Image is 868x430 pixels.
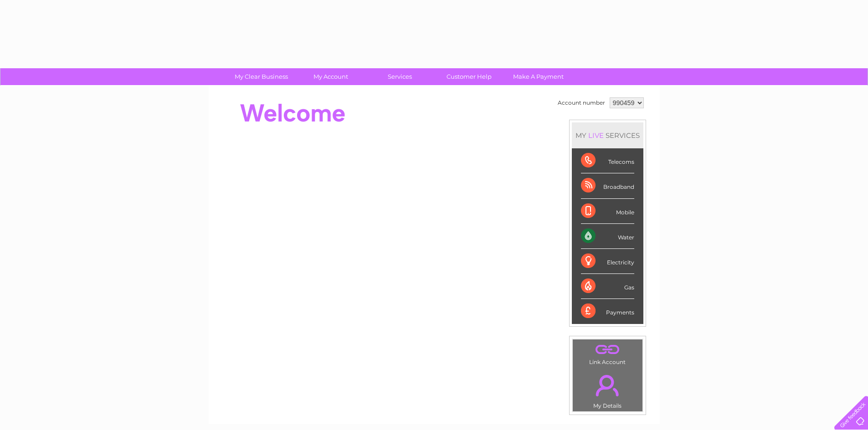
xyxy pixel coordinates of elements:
[581,173,634,198] div: Broadband
[575,369,640,401] a: .
[581,148,634,173] div: Telecoms
[224,68,299,85] a: My Clear Business
[581,199,634,224] div: Mobile
[572,367,643,412] td: My Details
[555,95,607,111] td: Account number
[293,68,368,85] a: My Account
[431,68,507,85] a: Customer Help
[586,131,606,140] div: LIVE
[362,68,437,85] a: Services
[581,249,634,274] div: Electricity
[501,68,576,85] a: Make A Payment
[581,299,634,324] div: Payments
[572,122,643,148] div: MY SERVICES
[572,339,643,368] td: Link Account
[575,342,640,358] a: .
[581,224,634,249] div: Water
[581,274,634,299] div: Gas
